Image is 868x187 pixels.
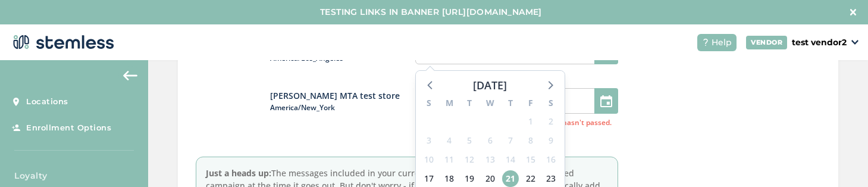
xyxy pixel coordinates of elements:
div: S [541,96,561,112]
span: Monday, August 11, 2025 [441,151,457,168]
img: icon-help-white-03924b79.svg [702,39,709,46]
span: Tuesday, August 5, 2025 [461,132,478,149]
span: Monday, August 4, 2025 [441,132,457,149]
span: Wednesday, August 6, 2025 [482,132,499,149]
span: Sunday, August 3, 2025 [421,132,437,149]
div: [DATE] [473,77,507,93]
span: Locations [26,96,68,108]
label: [PERSON_NAME] MTA test store [270,90,415,113]
span: Saturday, August 2, 2025 [543,113,559,130]
div: S [419,96,439,112]
span: Friday, August 15, 2025 [522,151,539,168]
span: Help [712,36,732,49]
span: Monday, August 18, 2025 [441,170,457,187]
span: Tuesday, August 12, 2025 [461,151,478,168]
div: VENDOR [746,36,787,49]
img: logo-dark-0685b13c.svg [10,30,114,54]
span: Tuesday, August 19, 2025 [461,170,478,187]
span: Wednesday, August 13, 2025 [482,151,499,168]
span: Saturday, August 9, 2025 [543,132,559,149]
p: test vendor2 [792,36,847,49]
span: Saturday, August 23, 2025 [543,170,559,187]
label: TESTING LINKS IN BANNER [URL][DOMAIN_NAME] [12,6,850,18]
img: icon-close-white-1ed751a3.svg [850,9,856,15]
span: America/New_York [270,102,415,113]
span: Thursday, August 21, 2025 [502,170,519,187]
span: Thursday, August 7, 2025 [502,132,519,149]
img: icon-arrow-back-accent-c549486e.svg [123,71,137,80]
span: Enrollment Options [26,122,111,134]
div: M [439,96,459,112]
div: W [480,96,500,112]
span: Sunday, August 10, 2025 [421,151,437,168]
div: T [500,96,521,112]
iframe: Chat Widget [809,130,868,187]
span: Sunday, August 17, 2025 [421,170,437,187]
img: icon_down-arrow-small-66adaf34.svg [851,40,858,45]
span: Saturday, August 16, 2025 [543,151,559,168]
span: Friday, August 1, 2025 [522,113,539,130]
span: Thursday, August 14, 2025 [502,151,519,168]
span: Friday, August 22, 2025 [522,170,539,187]
span: Friday, August 8, 2025 [522,132,539,149]
div: T [459,96,480,112]
div: F [521,96,541,112]
strong: Just a heads up: [206,167,271,179]
span: Wednesday, August 20, 2025 [482,170,499,187]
